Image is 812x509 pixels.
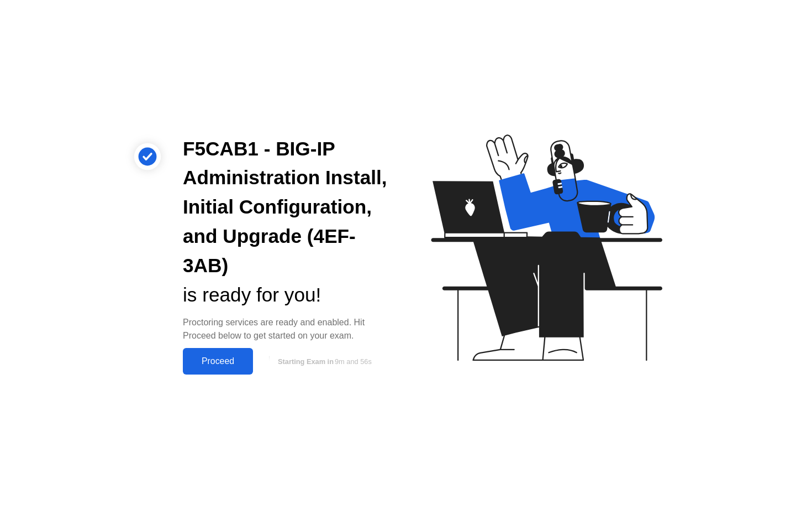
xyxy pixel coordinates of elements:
button: Starting Exam in9m and 56s [259,351,388,372]
button: Proceed [183,348,253,375]
div: Proceed [186,356,250,366]
div: Proctoring services are ready and enabled. Hit Proceed below to get started on your exam. [183,316,388,342]
div: F5CAB1 - BIG-IP Administration Install, Initial Configuration, and Upgrade (4EF-3AB) [183,134,388,281]
div: is ready for you! [183,281,388,310]
span: 9m and 56s [335,357,372,366]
